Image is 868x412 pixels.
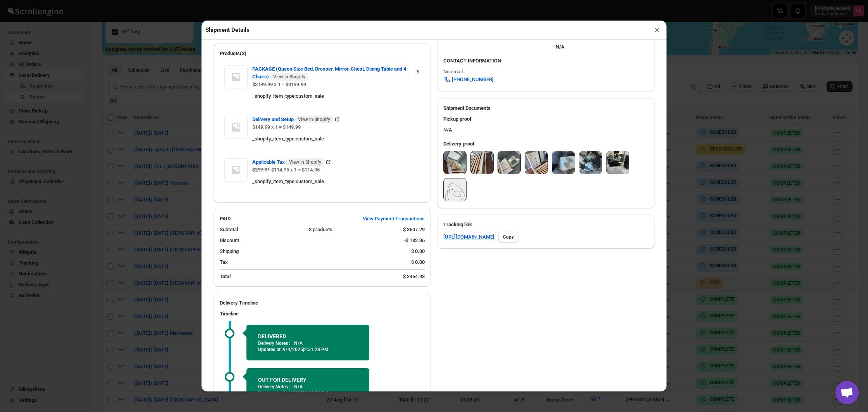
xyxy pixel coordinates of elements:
span: Copy [503,234,514,240]
img: olFRy7lQyhY2rOzE_sAIG.jpg [606,151,629,174]
h2: Delivery Timeline [220,299,425,307]
img: yt-rqhjD8OyGJrXe9oA4e.jpg [579,151,602,174]
h3: Timeline [220,310,425,318]
div: _shopify_item_type : custom_sale [252,178,420,185]
span: $114.95 x 1 = $114.95 [270,167,320,173]
img: QS-HxUid7s0QOjaqc-EOO.jpg [552,151,575,174]
p: Delivery Notes : [258,384,290,390]
button: View Payment Transactions [358,213,429,225]
span: View in Shopify [273,74,305,80]
img: iOHXWximl9BIEgcv-Et0X.jpg [498,151,520,174]
span: Delivery and Setup [252,116,333,123]
p: N/A [294,340,303,346]
div: $ 3647.29 [403,226,425,234]
strike: $297.31 [252,167,270,173]
div: -$ 182.36 [404,237,425,244]
img: Item [224,65,248,88]
span: $149.99 x 1 = $149.99 [252,124,301,130]
button: × [651,24,663,35]
a: PACKAGE (Queen Size Bed, Dresser, Mirror, Chest, Dining Table and 4 Chairs) View in Shopify [252,66,420,72]
img: 2VTZWTZVUsugnFGRKoriI.png [444,178,466,201]
div: N/A [556,35,589,51]
h3: Delivery proof [443,140,648,148]
img: Item [224,116,248,139]
img: AdgaegPJkEyBtBBy7xWQG.jpg [471,151,493,174]
p: Updated at : [258,390,358,396]
h3: Pickup proof [443,115,648,123]
span: View in Shopify [289,159,321,165]
a: [URL][DOMAIN_NAME] [443,233,494,241]
b: Total [220,274,231,279]
img: VQcZe5OVrbAwM9MAnRvVX.jpg [525,151,548,174]
div: N/A [437,112,654,137]
a: Delivery and Setup View in Shopify [252,116,341,122]
button: Copy [498,232,518,242]
p: Delivery Notes : [258,340,290,346]
div: _shopify_item_type : custom_sale [252,135,420,143]
div: $ 0.00 [411,248,425,255]
div: $ 0.00 [411,258,425,266]
h2: PAID [220,215,231,223]
span: 9/4/2025 | 2:31:28 PM [283,347,329,352]
h2: Shipment Documents [443,104,648,112]
span: $3199.99 x 1 = $3199.99 [252,81,306,87]
h2: Shipment Details [205,26,250,34]
a: Open chat [835,381,859,404]
div: Subtotal [220,226,303,234]
h2: Products(3) [220,50,425,57]
span: 9/4/2025 | 2:04:50 PM [283,390,329,396]
h3: Tracking link [443,221,648,229]
a: [PHONE_NUMBER] [439,73,498,86]
div: Discount [220,237,398,244]
span: View in Shopify [298,116,330,123]
p: Updated at : [258,346,358,353]
div: Tax [220,258,405,266]
span: View Payment Transactions [363,215,425,223]
h2: OUT FOR DELIVERY [258,376,358,384]
a: Applicable Tax View in Shopify [252,159,332,165]
p: N/A [294,384,303,390]
span: PACKAGE (Queen Size Bed, Dresser, Mirror, Chest, Dining Table and 4 Chairs) [252,65,414,81]
h2: DELIVERED [258,332,358,340]
div: _shopify_item_type : custom_sale [252,92,420,100]
div: $ 3464.93 [403,273,425,280]
span: [PHONE_NUMBER] [452,76,494,83]
h3: CONTACT INFORMATION [443,57,648,65]
img: Item [224,158,248,182]
span: Applicable Tax [252,158,324,166]
span: No email [443,69,463,74]
div: Shipping [220,248,405,255]
img: 0bnt4NYbICR5Mvx219A3_.jpg [444,151,466,174]
div: 3 products [309,226,397,234]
